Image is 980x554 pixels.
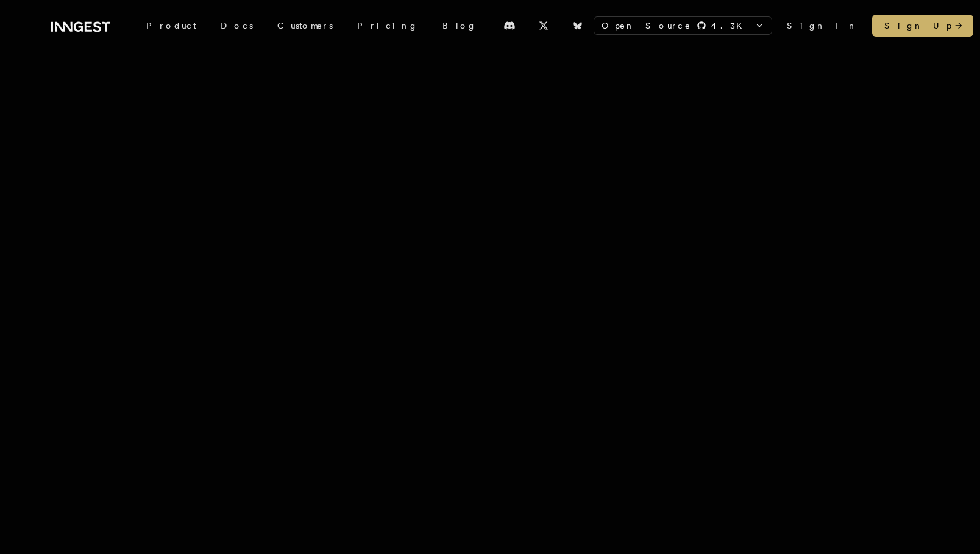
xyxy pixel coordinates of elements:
[430,15,489,37] a: Blog
[345,15,430,37] a: Pricing
[564,16,591,35] a: Bluesky
[530,16,557,35] a: X
[496,16,523,35] a: Discord
[602,20,692,32] span: Open Source
[265,15,345,37] a: Customers
[134,15,208,37] div: Product
[711,20,750,32] span: 4.3 K
[208,15,265,37] a: Docs
[872,15,973,37] a: Sign Up
[787,20,857,32] a: Sign In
